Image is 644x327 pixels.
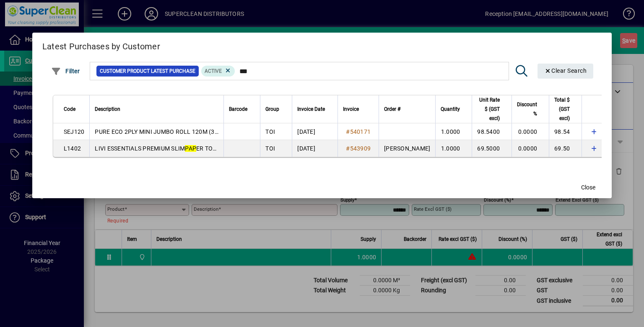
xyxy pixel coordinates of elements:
[64,105,85,114] div: Code
[350,128,371,135] span: 540171
[517,100,537,118] span: Discount %
[343,105,359,114] span: Invoice
[384,105,430,114] div: Order #
[472,140,512,157] td: 69.5000
[477,95,507,123] div: Unit Rate $ (GST excl)
[343,144,374,153] a: #543909
[554,95,577,123] div: Total $ (GST excl)
[435,140,472,157] td: 1.0000
[441,105,460,114] span: Quantity
[297,105,325,114] span: Invoice Date
[379,140,435,157] td: [PERSON_NAME]
[64,128,85,135] span: SEJ120
[265,105,287,114] div: Group
[512,140,549,157] td: 0.0000
[229,105,255,114] div: Barcode
[575,180,602,195] button: Close
[297,105,332,114] div: Invoice Date
[292,140,338,157] td: [DATE]
[185,145,196,152] em: PAP
[205,68,222,74] span: Active
[100,67,195,75] span: Customer Product Latest Purchase
[343,105,374,114] div: Invoice
[32,33,612,57] h2: Latest Purchases by Customer
[384,105,400,114] span: Order #
[343,127,374,136] a: #540171
[95,128,220,135] span: PURE ECO 2PLY MINI JUMBO ROLL 120M (30)
[512,123,549,140] td: 0.0000
[350,145,371,152] span: 543909
[435,123,472,140] td: 1.0000
[265,145,275,152] span: TOI
[51,68,80,74] span: Filter
[201,66,235,77] mat-chip: Product Activation Status: Active
[64,105,75,114] span: Code
[554,95,570,123] span: Total $ (GST excl)
[581,183,595,192] span: Close
[64,145,81,152] span: L1402
[265,128,275,135] span: TOI
[95,105,218,114] div: Description
[229,105,247,114] span: Barcode
[49,64,82,79] button: Filter
[538,64,594,79] button: Clear
[441,105,467,114] div: Quantity
[477,95,500,123] span: Unit Rate $ (GST excl)
[265,105,279,114] span: Group
[549,123,582,140] td: 98.54
[346,128,350,135] span: #
[95,145,248,152] span: LIVI ESSENTIALS PREMIUM SLIM ER TOWELS (4000)
[346,145,350,152] span: #
[472,123,512,140] td: 98.5400
[292,123,338,140] td: [DATE]
[544,67,587,74] span: Clear Search
[95,105,120,114] span: Description
[517,100,545,118] div: Discount %
[549,140,582,157] td: 69.50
